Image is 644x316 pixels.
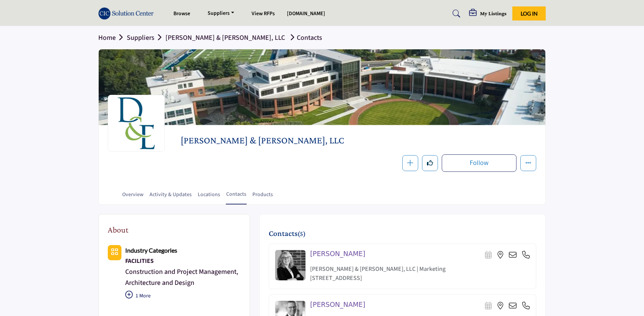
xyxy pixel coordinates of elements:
button: More details [520,155,536,171]
div: Campus infrastructure, maintenance systems, and physical plant management solutions for education... [125,256,241,266]
a: Contacts [287,33,322,42]
a: Contacts [226,190,247,204]
a: [PERSON_NAME] & [PERSON_NAME], LLC [165,33,285,42]
a: Industry Categories [125,246,177,255]
button: Category Icon [108,245,121,260]
a: Construction and Project Management, [125,267,238,277]
h5: My Listings [480,10,507,17]
a: Search [445,8,465,20]
span: Log In [521,10,538,17]
a: Products [252,191,273,204]
button: Log In [512,6,546,20]
a: Suppliers [202,8,239,19]
a: [DOMAIN_NAME] [287,10,325,17]
p: [STREET_ADDRESS] [310,274,530,283]
a: Suppliers [127,33,165,42]
a: Activity & Updates [149,191,192,204]
p: [PERSON_NAME] & [PERSON_NAME], LLC | Marketing [310,264,530,274]
h4: [PERSON_NAME] [310,250,365,258]
h3: Contacts [269,229,305,238]
button: Follow [442,154,516,172]
a: Architecture and Design [125,278,194,288]
h2: About [108,223,128,236]
h4: [PERSON_NAME] [310,301,365,309]
a: View RFPs [252,10,275,17]
button: Like [422,155,438,171]
a: Browse [173,10,190,17]
b: Industry Categories [125,247,177,254]
div: My Listings [469,9,507,18]
span: 5 [300,230,303,237]
span: ( ) [298,230,305,237]
span: Derck & Edson, LLC [181,134,352,147]
p: 1 More [125,288,241,305]
a: Locations [197,191,220,204]
img: image [275,250,305,280]
a: Overview [122,191,144,204]
a: Home [98,33,127,42]
a: FACILITIES [125,256,241,266]
img: site Logo [98,7,157,20]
